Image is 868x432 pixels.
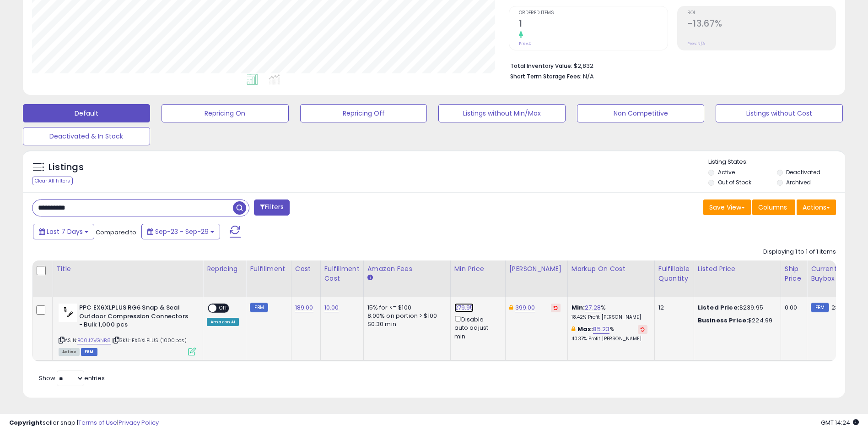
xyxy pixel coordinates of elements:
div: 8.00% on portion > $100 [367,312,443,320]
div: % [571,304,647,321]
a: Terms of Use [78,418,117,427]
small: Prev: 0 [519,41,532,46]
button: Last 7 Days [33,224,94,239]
span: ROI [687,11,836,16]
span: | SKU: EX6XLPLUS (1000pcs) [112,337,187,344]
a: 85.23 [593,325,609,334]
label: Out of Stock [718,178,751,186]
div: % [571,325,647,342]
label: Archived [786,178,811,186]
button: Deactivated & In Stock [23,127,150,145]
p: Listing States: [708,158,845,166]
div: Cost [295,264,317,274]
strong: Copyright [9,418,43,427]
button: Filters [254,199,290,216]
span: 2025-10-7 14:24 GMT [821,418,859,427]
b: Business Price: [698,316,748,325]
small: FBM [250,303,268,312]
div: $224.99 [698,316,774,325]
b: Short Term Storage Fees: [510,72,582,80]
div: 15% for <= $100 [367,304,443,312]
a: 27.28 [585,303,601,312]
div: Title [56,264,199,274]
b: Listed Price: [698,303,739,312]
i: Revert to store-level Max Markup [641,327,645,332]
span: All listings currently available for purchase on Amazon [59,348,80,356]
div: $0.30 min [367,320,443,328]
h5: Listings [49,161,84,174]
div: [PERSON_NAME] [509,264,564,274]
button: Columns [752,199,795,215]
th: The percentage added to the cost of goods (COGS) that forms the calculator for Min & Max prices. [567,260,654,297]
div: Min Price [454,264,501,274]
span: Last 7 Days [47,227,83,236]
div: Current Buybox Price [811,264,858,283]
div: Listed Price [698,264,777,274]
button: Non Competitive [577,104,704,122]
button: Actions [797,199,836,215]
button: Save View [703,199,751,215]
span: Show: entries [39,374,105,382]
b: PPC EX6XLPLUS RG6 Snap & Seal Outdoor Compression Connectors - Bulk 1,000 pcs [79,304,190,332]
div: ASIN: [59,304,196,354]
li: $2,832 [510,60,829,71]
small: Prev: N/A [687,41,705,46]
button: Repricing Off [300,104,427,122]
button: Listings without Cost [716,104,843,122]
span: FBM [81,348,97,356]
h2: 1 [519,18,667,31]
small: FBM [811,303,829,312]
div: Amazon AI [207,318,239,326]
p: 18.42% Profit [PERSON_NAME] [571,314,647,321]
label: Deactivated [786,168,820,176]
i: This overrides the store level max markup for this listing [571,326,575,332]
a: B00J2VGNB8 [77,337,111,344]
a: Privacy Policy [119,418,159,427]
span: N/A [583,72,594,81]
div: seller snap | | [9,419,159,427]
span: 239.95 [831,303,852,312]
div: Repricing [207,264,242,274]
b: Max: [577,325,593,333]
button: Sep-23 - Sep-29 [141,224,220,239]
p: 40.37% Profit [PERSON_NAME] [571,336,647,342]
b: Min: [571,303,585,312]
span: Compared to: [96,228,138,237]
button: Repricing On [162,104,289,122]
label: Active [718,168,735,176]
h2: -13.67% [687,18,836,31]
span: Sep-23 - Sep-29 [155,227,209,236]
div: 12 [658,304,687,312]
div: Amazon Fees [367,264,447,274]
b: Total Inventory Value: [510,62,572,70]
div: 0.00 [785,304,800,312]
i: Revert to store-level Dynamic Max Price [554,305,558,310]
div: Displaying 1 to 1 of 1 items [763,248,836,256]
span: Ordered Items [519,11,667,16]
div: Markup on Cost [571,264,651,274]
button: Default [23,104,150,122]
a: 279.95 [454,303,474,312]
div: Fulfillment [250,264,287,274]
a: 189.00 [295,303,313,312]
div: Fulfillment Cost [324,264,360,283]
img: 31vyNteSLtL._SL40_.jpg [59,304,77,322]
small: Amazon Fees. [367,274,373,282]
i: This overrides the store level Dynamic Max Price for this listing [509,305,513,310]
button: Listings without Min/Max [438,104,566,122]
span: Columns [758,203,787,212]
a: 10.00 [324,303,339,312]
span: OFF [216,305,231,312]
div: Ship Price [785,264,803,283]
div: Disable auto adjust min [454,314,498,341]
a: 399.00 [515,303,535,312]
div: $239.95 [698,304,774,312]
div: Clear All Filters [32,177,73,185]
div: Fulfillable Quantity [658,264,690,283]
